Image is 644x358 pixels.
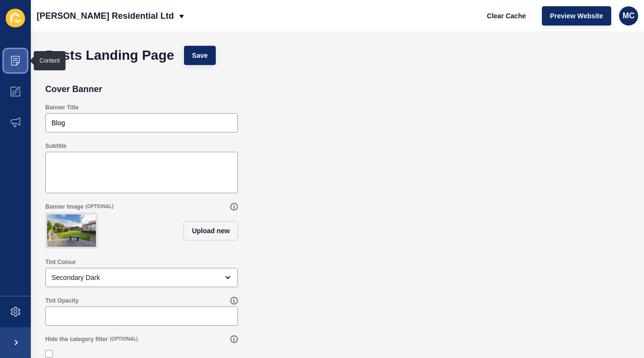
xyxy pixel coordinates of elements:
[39,57,60,65] div: Content
[37,4,174,28] p: [PERSON_NAME] Residential Ltd
[550,11,603,21] span: Preview Website
[45,203,83,211] label: Banner Image
[45,258,76,266] label: Tint Colour
[85,203,113,210] span: (OPTIONAL)
[45,268,238,287] div: open menu
[487,11,526,21] span: Clear Cache
[45,297,79,305] label: Tint Opacity
[192,226,230,236] span: Upload new
[45,142,66,150] label: Subtitle
[45,104,79,111] label: Banner Title
[479,6,534,26] button: Clear Cache
[184,221,238,240] button: Upload new
[45,51,174,60] h1: Posts Landing Page
[45,84,102,94] h2: Cover Banner
[45,335,108,343] label: Hide the category filter
[184,46,216,65] button: Save
[542,6,611,26] button: Preview Website
[110,336,138,343] span: (OPTIONAL)
[623,11,635,21] span: MC
[192,51,208,60] span: Save
[47,214,96,247] img: 69f7db07425a58f87f101768b07acf75.jpg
